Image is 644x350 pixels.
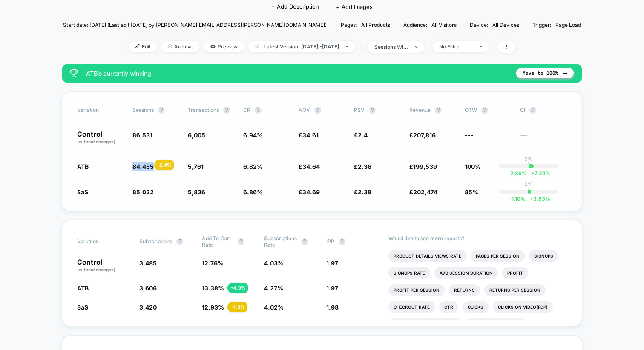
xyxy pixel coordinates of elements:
img: end [415,46,418,48]
span: £ [299,163,320,170]
p: 0% [524,156,533,162]
span: £ [409,188,437,196]
span: (without changes) [77,267,115,272]
span: Latest Version: [DATE] - [DATE] [248,41,355,52]
div: Pages: [341,22,390,28]
span: SaS [77,304,88,311]
img: success_star [70,69,78,77]
span: (without changes) [77,139,115,144]
span: + [530,196,533,202]
img: edit [135,44,140,48]
p: 0% [524,181,533,188]
span: £ [354,188,371,196]
span: £ [354,131,368,139]
span: -1.16 % [509,196,526,202]
div: + 4.9 % [228,283,248,293]
span: Start date: [DATE] (Last edit [DATE] by [PERSON_NAME][EMAIL_ADDRESS][PERSON_NAME][DOMAIN_NAME]) [63,22,327,28]
span: + Add Description [271,3,319,11]
span: 34.61 [302,131,319,139]
button: ? [176,238,183,245]
img: end [345,46,348,47]
span: CI [520,107,567,114]
button: ? [369,107,376,114]
span: 3,420 [139,304,157,311]
li: Profit Per Session [388,284,445,296]
span: 4.27 % [264,285,283,292]
span: Variation [77,235,124,248]
span: 199,539 [413,163,437,170]
span: 5,836 [188,188,205,196]
span: 34.69 [302,188,320,196]
span: Archive [161,41,200,52]
button: ? [339,238,345,245]
span: £ [409,131,436,139]
span: ATB is currently winning. [86,70,508,77]
span: 12.93 % [202,304,224,311]
span: OTW [465,107,512,114]
li: Ctr [439,301,458,313]
span: 4.03 % [264,259,284,267]
span: Revenue [409,107,431,113]
span: Edit [129,41,157,52]
img: calendar [255,44,259,48]
span: 5,761 [188,163,204,170]
span: 84,455 [132,163,154,170]
li: Product Details Views Rate [388,250,466,262]
button: ? [158,107,165,114]
span: 202,474 [413,188,437,196]
span: 6.86 % [243,188,263,196]
span: £ [299,188,320,196]
span: £ [354,163,371,170]
li: Signups Rate [388,267,430,279]
span: All Visitors [431,22,457,28]
span: PSV [354,107,365,113]
span: 6.82 % [243,163,263,170]
span: Page Load [555,22,581,28]
span: 4.02 % [264,304,284,311]
span: 85,022 [132,188,154,196]
span: 2.38 [358,188,371,196]
span: Subscriptions Rate [264,235,297,248]
button: ? [435,107,442,114]
li: Avg Session Duration [434,267,498,279]
div: Trigger: [532,22,581,28]
img: end [480,46,483,47]
li: Engagement Gallery [465,318,526,330]
span: Transactions [188,107,219,113]
span: all devices [492,22,519,28]
span: | [359,41,368,53]
span: 12.76 % [202,259,224,267]
p: Control [77,131,124,145]
span: 1.97 [326,285,338,292]
span: 2.36 % [510,170,527,176]
button: Move to 100% [516,68,574,78]
li: Clicks [463,301,489,313]
li: Returns [449,284,480,296]
span: 1.98 [326,304,339,311]
span: 85% [465,188,478,196]
span: Subscriptions [139,238,172,245]
span: --- [520,133,567,145]
span: 2.36 [358,163,371,170]
button: ? [481,107,488,114]
p: | [528,162,529,168]
span: 6.94 % [243,131,263,139]
li: Profit [502,267,528,279]
span: 3,485 [139,259,157,267]
span: 34.64 [302,163,320,170]
span: SaS [77,188,88,196]
div: sessions with impression [374,44,408,50]
span: Preview [204,41,244,52]
span: 13.38 % [202,285,224,292]
li: Pages Per Session [471,250,525,262]
span: 86,531 [132,131,152,139]
span: ATB [77,285,89,292]
span: 1.97 [326,259,338,267]
li: Clicks On Video(pdp) [493,301,553,313]
span: 100% [465,163,481,170]
span: + Add Images [336,3,373,10]
li: Clicks On Video(pdp) Rate [388,318,461,330]
p: Control [77,259,131,273]
div: Audience: [403,22,457,28]
button: ? [255,107,262,114]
